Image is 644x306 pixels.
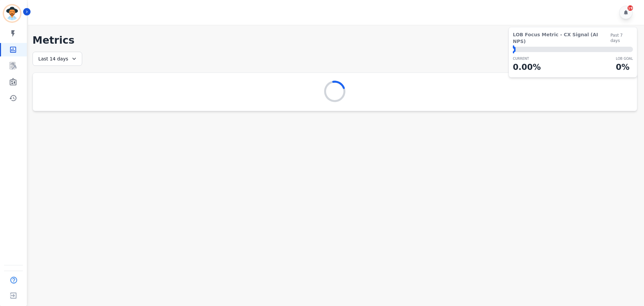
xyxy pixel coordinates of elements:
[616,56,633,61] p: LOB Goal
[610,33,633,43] span: Past 7 days
[513,47,516,52] div: ⬤
[513,31,610,45] span: LOB Focus Metric - CX Signal (AI NPS)
[513,61,541,73] p: 0.00 %
[33,52,82,66] div: Last 14 days
[628,5,633,11] div: 19
[33,34,637,46] h1: Metrics
[616,61,633,73] p: 0 %
[513,56,541,61] p: CURRENT
[4,5,20,21] img: Bordered avatar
